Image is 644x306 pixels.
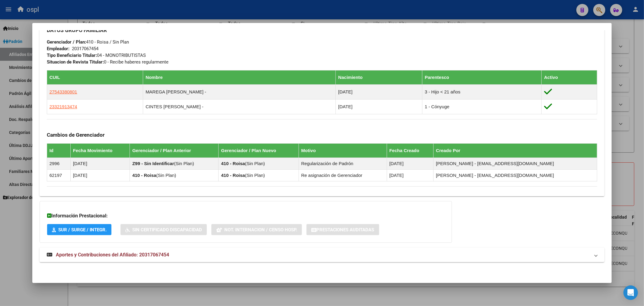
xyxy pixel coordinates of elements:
[434,158,597,170] td: [PERSON_NAME] - [EMAIL_ADDRESS][DOMAIN_NAME]
[47,144,70,158] th: Id
[47,170,70,181] td: 62197
[623,285,638,300] div: Open Intercom Messenger
[47,39,86,45] strong: Gerenciador / Plan:
[47,70,143,85] th: CUIL
[70,170,130,181] td: [DATE]
[422,70,541,85] th: Parentesco
[219,170,299,181] td: ( )
[47,132,598,138] h3: Cambios de Gerenciador
[211,224,302,235] button: Not. Internacion / Censo Hosp.
[299,158,387,170] td: Regularización de Padrón
[47,27,598,34] h3: DATOS GRUPO FAMILIAR
[247,173,264,178] span: Sin Plan
[130,158,219,170] td: ( )
[336,70,422,85] th: Nacimiento
[158,173,175,178] span: Sin Plan
[422,85,541,99] td: 3 - Hijo < 21 años
[422,99,541,114] td: 1 - Cónyuge
[176,161,193,166] span: Sin Plan
[143,70,336,85] th: Nombre
[47,39,129,45] span: 410 - Roisa / Sin Plan
[336,85,422,99] td: [DATE]
[47,158,70,170] td: 2996
[130,144,219,158] th: Gerenciador / Plan Anterior
[143,99,336,114] td: CINTES [PERSON_NAME] -
[387,158,433,170] td: [DATE]
[47,53,146,58] span: 04 - MONOTRIBUTISTAS
[221,161,245,166] strong: 410 - Roisa
[132,227,202,233] span: Sin Certificado Discapacidad
[387,170,433,181] td: [DATE]
[47,224,111,235] button: SUR / SURGE / INTEGR.
[70,158,130,170] td: [DATE]
[219,144,299,158] th: Gerenciador / Plan Nuevo
[434,144,597,158] th: Creado Por
[132,161,174,166] strong: Z99 - Sin Identificar
[542,70,597,85] th: Activo
[434,170,597,181] td: [PERSON_NAME] - [EMAIL_ADDRESS][DOMAIN_NAME]
[143,85,336,99] td: MAREGA [PERSON_NAME] -
[120,224,207,235] button: Sin Certificado Discapacidad
[47,46,69,51] strong: Empleador:
[47,212,444,220] h3: Información Prestacional:
[50,89,77,94] span: 27543380801
[70,144,130,158] th: Fecha Movimiento
[224,227,297,233] span: Not. Internacion / Censo Hosp.
[299,144,387,158] th: Motivo
[56,252,169,258] span: Aportes y Contribuciones del Afiliado: 20317067454
[387,144,433,158] th: Fecha Creado
[221,173,245,178] strong: 410 - Roisa
[247,161,264,166] span: Sin Plan
[219,158,299,170] td: ( )
[299,170,387,181] td: Re asignación de Gerenciador
[47,59,104,65] strong: Situacion de Revista Titular:
[130,170,219,181] td: ( )
[306,224,379,235] button: Prestaciones Auditadas
[132,173,156,178] strong: 410 - Roisa
[47,53,97,58] strong: Tipo Beneficiario Titular:
[50,104,77,109] span: 23321913474
[40,248,605,262] mat-expansion-panel-header: Aportes y Contribuciones del Afiliado: 20317067454
[72,45,98,52] div: 20317067454
[47,59,168,65] span: 0 - Recibe haberes regularmente
[58,227,107,233] span: SUR / SURGE / INTEGR.
[316,227,374,233] span: Prestaciones Auditadas
[336,99,422,114] td: [DATE]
